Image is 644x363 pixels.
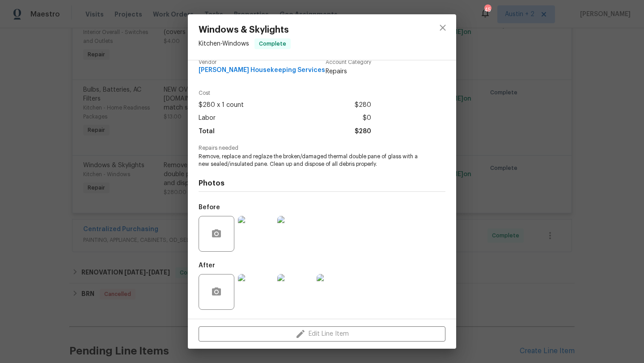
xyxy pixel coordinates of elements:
span: $280 [355,99,371,112]
div: 45 [484,5,491,14]
span: Cost [199,90,371,96]
span: Complete [255,39,290,48]
span: Vendor [199,59,325,65]
span: Account Category [326,59,371,65]
span: $0 [363,112,371,125]
span: Total [199,125,215,138]
h5: After [199,262,215,269]
span: [PERSON_NAME] Housekeeping Services [199,67,325,74]
button: close [432,17,453,38]
span: Repairs needed [199,145,445,151]
span: Remove, replace and reglaze the broken/damaged thermal double pane of glass with a new sealed/ins... [199,153,421,168]
span: Windows & Skylights [199,25,291,35]
span: Repairs [326,67,371,76]
span: $280 x 1 count [199,99,244,112]
h5: Before [199,204,220,211]
h4: Photos [199,179,445,188]
span: Labor [199,112,216,125]
span: Kitchen - Windows [199,41,249,47]
span: $280 [355,125,371,138]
